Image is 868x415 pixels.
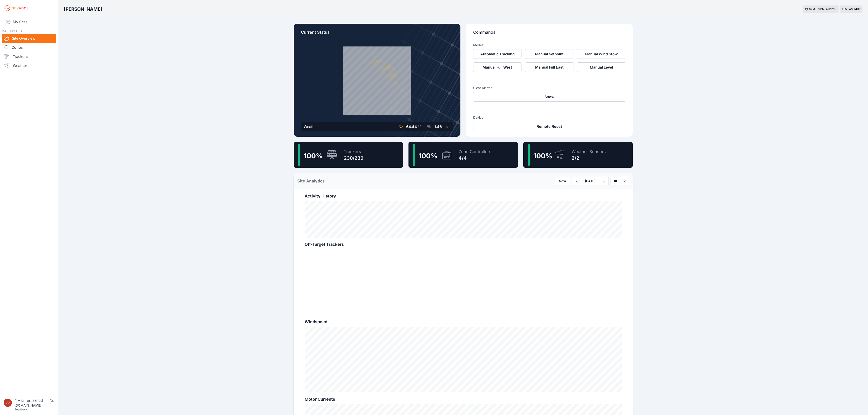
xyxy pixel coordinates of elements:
[459,155,491,161] div: 4/4
[443,124,448,129] span: kts
[459,149,491,155] div: Zone Controllers
[473,49,521,59] button: Automatic Tracking
[419,152,437,160] span: 100 %
[434,124,442,129] span: 1.46
[64,3,102,15] nav: Breadcrumb
[408,142,518,168] a: 100%Zone Controllers4/4
[525,62,573,72] button: Manual Full East
[473,62,521,72] button: Manual Full West
[555,177,570,185] button: Now
[15,408,27,411] a: Feedback
[854,7,861,11] span: MDT
[64,6,102,12] h3: [PERSON_NAME]
[305,319,622,325] h2: Windspeed
[2,16,56,27] a: My Sites
[344,149,363,155] div: Trackers
[304,152,323,160] span: 100 %
[305,193,622,199] h2: Activity History
[305,241,622,248] h2: Off-Target Trackers
[473,29,625,39] p: Commands
[406,124,417,129] span: 64.44
[572,149,606,155] div: Weather Sensors
[572,155,606,161] div: 2/2
[523,142,633,168] a: 100%Weather Sensors2/2
[473,86,625,90] h3: Clear Alarms
[4,399,12,407] img: luke.beaumont@nevados.solar
[828,7,837,11] div: 01 : 11
[15,399,49,408] div: [EMAIL_ADDRESS][DOMAIN_NAME]
[577,62,625,72] button: Manual Level
[473,122,625,131] button: Remote Reset
[533,152,552,160] span: 100 %
[577,49,625,59] button: Manual Wind Stow
[2,52,56,61] a: Trackers
[304,124,318,129] div: Weather
[2,29,22,33] span: DASHBOARD
[4,5,29,12] img: Nevados
[473,115,625,120] h3: Device
[2,61,56,70] a: Weather
[344,155,363,161] div: 230/230
[294,142,403,168] a: 100%Trackers230/230
[301,29,453,39] p: Current Status
[473,43,483,47] h3: Modes
[842,7,853,11] span: 10:53 AM
[2,43,56,52] a: Zones
[581,177,599,185] button: [DATE]
[525,49,573,59] button: Manual Setpoint
[305,396,622,402] h2: Motor Currents
[297,178,325,184] h2: Site Analytics
[2,34,56,43] a: Site Overview
[418,124,421,129] span: °F
[809,7,828,11] span: Next update in
[473,92,625,102] button: Snow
